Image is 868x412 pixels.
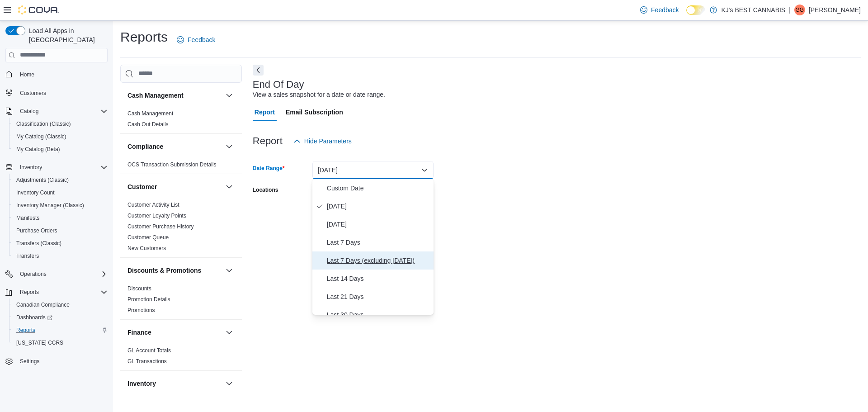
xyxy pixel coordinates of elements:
[2,68,111,81] button: Home
[809,5,861,15] p: [PERSON_NAME]
[13,325,108,336] span: Reports
[13,175,108,185] span: Adjustments (Classic)
[16,314,52,321] span: Dashboards
[16,269,50,279] button: Operations
[327,237,430,248] span: Last 7 Days
[290,132,355,150] button: Hide Parameters
[9,143,111,156] button: My Catalog (Beta)
[25,26,108,44] span: Load All Apps in [GEOGRAPHIC_DATA]
[16,120,71,128] span: Classification (Classic)
[13,118,108,129] span: Classification (Classic)
[13,187,108,198] span: Inventory Count
[127,223,194,230] a: Customer Purchase History
[9,298,111,311] button: Canadian Compliance
[173,31,219,49] a: Feedback
[16,69,38,80] a: Home
[9,237,111,250] button: Transfers (Classic)
[13,131,70,142] a: My Catalog (Classic)
[224,141,235,152] button: Compliance
[9,130,111,143] button: My Catalog (Classic)
[127,266,201,275] h3: Discounts & Promotions
[651,5,679,14] span: Feedback
[127,213,186,219] a: Customer Loyalty Points
[794,5,805,15] div: Gurvinder Gurvinder
[327,273,430,284] span: Last 14 Days
[286,103,343,121] span: Email Subscription
[327,219,430,230] span: [DATE]
[20,289,39,296] span: Reports
[127,212,186,219] span: Customer Loyalty Points
[13,299,73,310] a: Canadian Compliance
[127,110,173,117] span: Cash Management
[127,358,167,365] span: GL Transactions
[13,337,108,348] span: Washington CCRS
[327,309,430,320] span: Last 30 Days
[16,301,70,308] span: Canadian Compliance
[127,245,166,251] a: New Customers
[253,65,264,76] button: Next
[9,336,111,349] button: [US_STATE] CCRS
[127,379,222,388] button: Inventory
[127,347,171,354] a: GL Account Totals
[13,144,64,155] a: My Catalog (Beta)
[9,250,111,262] button: Transfers
[127,91,184,100] h3: Cash Management
[13,337,67,348] a: [US_STATE] CCRS
[120,159,242,174] div: Compliance
[127,307,155,313] a: Promotions
[20,270,47,278] span: Operations
[16,214,39,222] span: Manifests
[327,201,430,212] span: [DATE]
[637,1,682,19] a: Feedback
[127,307,155,314] span: Promotions
[2,86,111,99] button: Customers
[127,328,151,337] h3: Finance
[224,90,235,101] button: Cash Management
[16,106,108,117] span: Catalog
[127,110,173,117] a: Cash Management
[13,187,58,198] a: Inventory Count
[327,183,430,194] span: Custom Date
[127,234,169,241] span: Customer Queue
[253,79,304,90] h3: End Of Day
[127,296,170,303] a: Promotion Details
[127,234,169,241] a: Customer Queue
[13,325,39,336] a: Reports
[16,189,55,196] span: Inventory Count
[127,161,217,168] a: OCS Transaction Submission Details
[312,179,434,315] div: Select listbox
[13,312,108,323] span: Dashboards
[127,91,222,100] button: Cash Management
[16,162,108,173] span: Inventory
[188,35,215,44] span: Feedback
[16,227,57,234] span: Purchase Orders
[20,108,38,115] span: Catalog
[127,121,169,128] span: Cash Out Details
[20,71,34,78] span: Home
[224,181,235,192] button: Customer
[327,291,430,302] span: Last 21 Days
[9,324,111,336] button: Reports
[789,5,791,15] p: |
[13,175,72,185] a: Adjustments (Classic)
[2,286,111,298] button: Reports
[13,225,108,236] span: Purchase Orders
[312,161,434,179] button: [DATE]
[2,161,111,174] button: Inventory
[13,144,108,155] span: My Catalog (Beta)
[13,251,108,261] span: Transfers
[253,90,385,99] div: View a sales snapshot for a date or date range.
[127,379,156,388] h3: Inventory
[224,327,235,338] button: Finance
[796,5,804,15] span: GG
[16,176,69,184] span: Adjustments (Classic)
[127,142,222,151] button: Compliance
[327,255,430,266] span: Last 7 Days (excluding [DATE])
[16,202,84,209] span: Inventory Manager (Classic)
[127,202,179,208] a: Customer Activity List
[120,199,242,257] div: Customer
[13,238,65,249] a: Transfers (Classic)
[16,356,43,367] a: Settings
[13,312,56,323] a: Dashboards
